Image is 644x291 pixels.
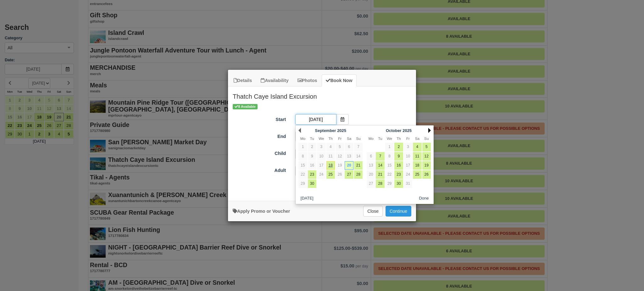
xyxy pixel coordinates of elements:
[376,179,384,188] a: 28
[336,170,344,179] a: 26
[394,152,403,161] a: 9
[369,136,374,140] span: Monday
[228,86,416,103] h2: Thatch Caye Island Excursion
[376,152,384,161] a: 7
[385,161,394,170] a: 15
[363,206,383,217] button: Close
[228,148,291,157] label: Child
[326,161,335,170] a: 18
[228,114,291,123] label: Start
[317,143,325,151] a: 3
[322,74,356,87] a: Book Now
[228,131,291,140] label: End
[376,170,384,179] a: 21
[326,152,335,161] a: 11
[367,170,375,179] a: 20
[385,152,394,161] a: 8
[298,128,301,133] a: Prev
[228,165,291,174] label: Adult
[404,143,412,151] a: 3
[354,152,363,161] a: 14
[319,136,324,140] span: Wednesday
[308,179,316,188] a: 30
[317,152,325,161] a: 10
[397,136,401,140] span: Thursday
[376,161,384,170] a: 14
[317,161,325,170] a: 17
[315,128,336,133] span: September
[404,152,412,161] a: 10
[404,161,412,170] a: 17
[298,152,307,161] a: 8
[413,170,421,179] a: 25
[406,136,410,140] span: Friday
[387,136,392,140] span: Wednesday
[298,170,307,179] a: 22
[293,74,321,87] a: Photos
[328,136,333,140] span: Thursday
[413,152,421,161] a: 11
[422,143,431,151] a: 5
[257,74,292,87] a: Availability
[367,179,375,188] a: 27
[326,170,335,179] a: 25
[385,170,394,179] a: 22
[386,206,411,217] button: Add to Booking
[336,161,344,170] a: 19
[413,143,421,151] a: 4
[378,136,382,140] span: Tuesday
[394,161,403,170] a: 16
[367,161,375,170] a: 13
[422,170,431,179] a: 26
[354,143,363,151] a: 7
[336,152,344,161] a: 12
[233,104,258,109] span: 8 Available
[367,152,375,161] a: 6
[298,179,307,188] a: 29
[298,161,307,170] a: 15
[338,136,341,140] span: Friday
[394,179,403,188] a: 30
[345,170,353,179] a: 27
[345,152,353,161] a: 13
[422,152,431,161] a: 12
[404,170,412,179] a: 24
[347,136,351,140] span: Saturday
[394,170,403,179] a: 23
[386,128,402,133] span: October
[337,128,346,133] span: 2025
[385,179,394,188] a: 29
[308,170,316,179] a: 23
[233,209,290,214] a: Apply Voucher
[336,143,344,151] a: 5
[354,170,363,179] a: 28
[230,74,256,87] a: Details
[422,161,431,170] a: 19
[308,161,316,170] a: 16
[424,136,429,140] span: Sunday
[354,161,363,170] a: 21
[298,143,307,151] a: 1
[326,143,335,151] a: 4
[394,143,403,151] a: 2
[310,136,314,140] span: Tuesday
[228,86,416,197] div: Item Modal
[345,143,353,151] a: 6
[345,161,353,170] a: 20
[402,128,412,133] span: 2025
[308,143,316,151] a: 2
[428,128,431,133] a: Next
[413,161,421,170] a: 18
[300,136,305,140] span: Monday
[356,136,360,140] span: Sunday
[417,195,431,202] button: Done
[298,195,316,202] button: [DATE]
[308,152,316,161] a: 9
[317,170,325,179] a: 24
[404,179,412,188] a: 31
[415,136,419,140] span: Saturday
[385,143,394,151] a: 1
